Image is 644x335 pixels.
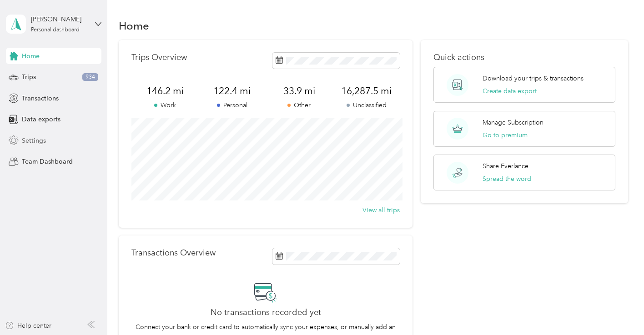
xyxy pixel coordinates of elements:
[211,308,321,317] h2: No transactions recorded yet
[483,174,531,184] button: Spread the word
[22,115,60,124] span: Data exports
[199,100,266,110] p: Personal
[31,27,80,33] div: Personal dashboard
[483,161,528,171] p: Share Everlance
[483,118,543,127] p: Manage Subscription
[119,21,149,30] h1: Home
[131,53,187,62] p: Trips Overview
[31,15,88,24] div: [PERSON_NAME]
[483,130,528,140] button: Go to premium
[5,321,51,330] button: Help center
[483,74,584,83] p: Download your trips & transactions
[266,85,333,97] span: 33.9 mi
[362,205,400,215] button: View all trips
[22,94,59,103] span: Transactions
[22,136,46,145] span: Settings
[483,86,537,96] button: Create data export
[131,85,199,97] span: 146.2 mi
[22,157,73,166] span: Team Dashboard
[131,100,199,110] p: Work
[131,248,216,258] p: Transactions Overview
[333,85,400,97] span: 16,287.5 mi
[333,100,400,110] p: Unclassified
[593,284,644,335] iframe: Everlance-gr Chat Button Frame
[22,51,40,61] span: Home
[433,53,616,62] p: Quick actions
[266,100,333,110] p: Other
[199,85,266,97] span: 122.4 mi
[82,73,98,81] span: 934
[22,72,36,82] span: Trips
